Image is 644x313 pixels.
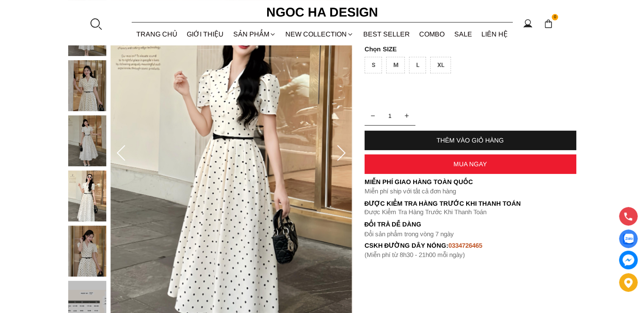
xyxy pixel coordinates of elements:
[365,187,456,195] font: Miễn phí ship với tất cả đơn hàng
[68,170,106,221] img: Lamia Dress_ Đầm Chấm Bi Cổ Vest Màu Kem D1003_mini_4
[430,57,451,73] div: XL
[365,230,454,238] font: Đổi sản phẩm trong vòng 7 ngày
[281,23,359,45] a: NEW COLLECTION
[623,234,633,244] img: Display image
[68,226,106,277] img: Lamia Dress_ Đầm Chấm Bi Cổ Vest Màu Kem D1003_mini_5
[365,251,465,258] font: (Miễn phí từ 8h30 - 21h00 mỗi ngày)
[365,137,576,144] div: THÊM VÀO GIỎ HÀNG
[415,23,450,45] a: Combo
[182,23,229,45] a: GIỚI THIỆU
[365,107,415,124] input: Quantity input
[450,23,477,45] a: SALE
[365,200,576,207] p: Được Kiểm Tra Hàng Trước Khi Thanh Toán
[365,57,382,73] div: S
[68,60,106,111] img: Lamia Dress_ Đầm Chấm Bi Cổ Vest Màu Kem D1003_mini_2
[259,2,386,22] a: Ngoc Ha Design
[365,160,576,168] div: MUA NGAY
[386,57,405,73] div: M
[448,242,482,249] font: 0334726465
[365,178,473,185] font: Miễn phí giao hàng toàn quốc
[619,229,638,248] a: Display image
[365,221,576,228] h6: Đổi trả dễ dàng
[477,23,513,45] a: LIÊN HỆ
[68,115,106,166] img: Lamia Dress_ Đầm Chấm Bi Cổ Vest Màu Kem D1003_mini_3
[619,251,638,269] a: messenger
[229,23,281,45] div: SẢN PHẨM
[365,208,576,216] p: Được Kiểm Tra Hàng Trước Khi Thanh Toán
[132,23,182,45] a: TRANG CHỦ
[544,19,553,28] img: img-CART-ICON-ksit0nf1
[552,14,558,21] span: 0
[359,23,415,45] a: BEST SELLER
[409,57,426,73] div: L
[365,45,576,53] p: SIZE
[365,242,449,249] font: cskh đường dây nóng:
